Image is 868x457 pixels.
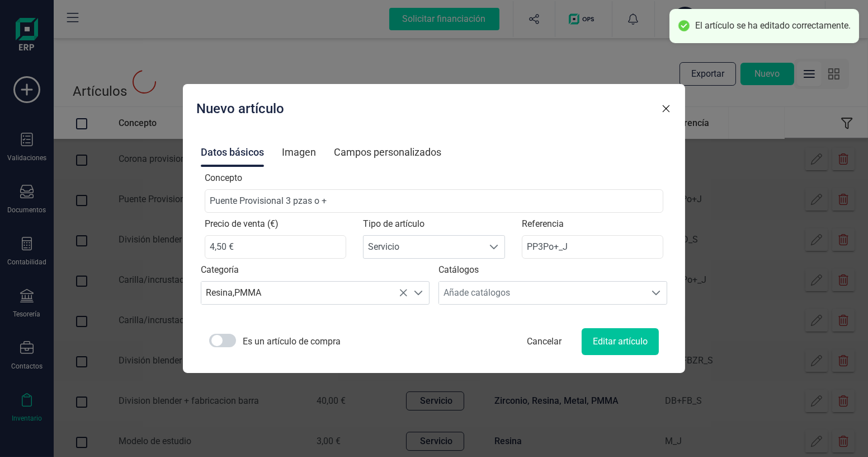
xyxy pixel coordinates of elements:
label: Precio de venta (€) [205,217,279,231]
span: Es un artículo de compra [243,335,341,348]
div: Campos personalizados [334,138,441,167]
div: Imagen [282,138,316,167]
button: Editar artículo [582,328,659,355]
div: Añade catálogos [439,282,646,304]
div: Datos básicos [201,138,264,167]
label: Catálogos [438,263,667,277]
p: Nuevo artículo [196,100,284,118]
span: Cancelar [516,328,573,355]
div: El artículo se ha editado correctamente. [695,20,851,32]
label: Categoría [201,263,430,277]
span: Servicio [364,236,483,258]
div: Resina,PMMA [201,282,408,304]
label: Tipo de artículo [363,217,424,231]
label: Referencia [522,217,564,231]
label: Concepto [205,171,242,185]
